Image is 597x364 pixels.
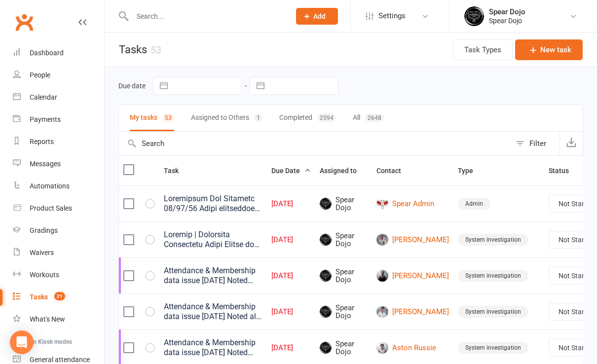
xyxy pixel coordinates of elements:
[13,64,104,86] a: People
[164,338,262,358] div: Attendance & Membership data issue [DATE] Noted attendance records issue. Limited membership was ...
[376,342,388,354] img: Aston Russie
[13,86,104,109] a: Calendar
[105,33,161,67] h1: Tasks
[30,138,54,146] div: Reports
[296,8,338,25] button: Add
[320,270,332,282] img: Spear Dojo
[376,198,388,210] img: Spear Admin
[129,9,283,23] input: Search...
[376,306,449,318] a: [PERSON_NAME]
[30,160,61,168] div: Messages
[30,115,61,123] div: Payments
[13,131,104,153] a: Reports
[30,293,48,301] div: Tasks
[320,306,332,318] img: Spear Dojo
[458,306,528,318] div: System investigation
[54,292,65,300] span: 21
[13,242,104,264] a: Waivers
[458,198,490,210] div: Admin
[271,308,311,316] div: [DATE]
[453,39,513,60] button: Task Types
[13,109,104,131] a: Payments
[378,5,406,27] span: Settings
[164,230,262,250] div: Loremip | Dolorsita Consectetu Adipi Elitse doei temp inci utla etdol M aliquaen adminimveniam. -...
[458,342,528,354] div: System investigation
[376,165,412,177] button: Contact
[271,167,311,175] span: Due Date
[118,82,146,90] label: Due date
[458,270,528,282] div: System investigation
[313,12,326,20] span: Add
[130,105,174,131] button: My tasks53
[13,197,104,219] a: Product Sales
[320,198,332,210] img: Spear Dojo
[254,113,262,122] div: 1
[271,272,311,280] div: [DATE]
[549,167,580,175] span: Status
[353,105,384,131] button: All2648
[164,165,189,177] button: Task
[164,266,262,286] div: Attendance & Membership data issue [DATE] Noted attendance records issue. Limited membership was ...
[320,167,368,175] span: Assigned to
[271,200,311,208] div: [DATE]
[30,356,90,364] div: General attendance
[162,113,174,122] div: 53
[191,105,262,131] button: Assigned to Others1
[30,226,58,234] div: Gradings
[150,44,161,56] div: 53
[320,196,368,212] span: Spear Dojo
[13,264,104,286] a: Workouts
[30,182,70,190] div: Automations
[317,113,336,122] div: 2594
[13,42,104,64] a: Dashboard
[376,234,449,246] a: [PERSON_NAME]
[365,113,384,122] div: 2648
[13,175,104,197] a: Automations
[10,330,34,354] div: Open Intercom Messenger
[376,198,449,210] a: Spear Admin
[549,165,580,177] button: Status
[271,344,311,352] div: [DATE]
[164,167,189,175] span: Task
[30,271,59,279] div: Workouts
[30,204,72,212] div: Product Sales
[376,342,449,354] a: Aston Russie
[13,286,104,308] a: Tasks 21
[164,302,262,322] div: Attendance & Membership data issue [DATE] Noted all attendance in style incorrect, milestone auto...
[320,268,368,284] span: Spear Dojo
[30,315,65,323] div: What's New
[13,153,104,175] a: Messages
[30,71,50,79] div: People
[376,270,449,282] a: [PERSON_NAME]
[376,306,388,318] img: Ollie Synnott
[376,234,388,246] img: Lincoln Anderson
[12,10,37,35] a: Clubworx
[30,49,64,57] div: Dashboard
[271,236,311,244] div: [DATE]
[320,304,368,320] span: Spear Dojo
[320,234,332,246] img: Spear Dojo
[458,165,484,177] button: Type
[529,138,546,149] div: Filter
[458,167,484,175] span: Type
[13,308,104,330] a: What's New
[164,194,262,214] div: Loremipsum Dol Sitametc 08/97/56 Adipi elitseddoe temporin utlaboree - D 69/90/63 Magna aliquae a...
[376,270,388,282] img: Ambrose Russie
[376,167,412,175] span: Contact
[511,132,560,155] button: Filter
[515,39,583,60] button: New task
[13,219,104,242] a: Gradings
[320,232,368,248] span: Spear Dojo
[320,165,368,177] button: Assigned to
[489,7,525,16] div: Spear Dojo
[320,340,368,356] span: Spear Dojo
[458,234,528,246] div: System investigation
[489,16,525,25] div: Spear Dojo
[30,249,54,256] div: Waivers
[320,342,332,354] img: Spear Dojo
[279,105,336,131] button: Completed2594
[30,93,57,101] div: Calendar
[271,165,311,177] button: Due Date
[119,132,511,155] input: Search
[464,6,484,26] img: thumb_image1623745760.png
